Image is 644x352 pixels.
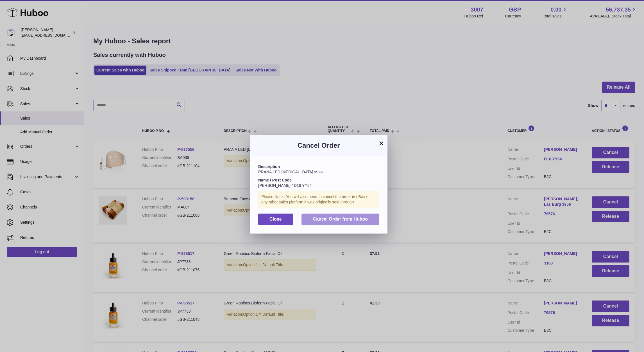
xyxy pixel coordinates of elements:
h3: Cancel Order [258,141,379,150]
span: Cancel Order from Huboo [313,217,368,221]
div: Please Note : You will also need to cancel the order in eBay or any other sales platform it was o... [258,191,379,208]
span: Close [269,217,282,221]
strong: Name / Post Code [258,178,292,182]
button: Close [258,214,293,225]
button: × [378,140,385,147]
button: Cancel Order from Huboo [301,214,379,225]
span: PRANA LED [MEDICAL_DATA] Mask [258,170,324,174]
strong: Description [258,164,280,169]
span: [PERSON_NAME] / D16 YY84 [258,183,312,188]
